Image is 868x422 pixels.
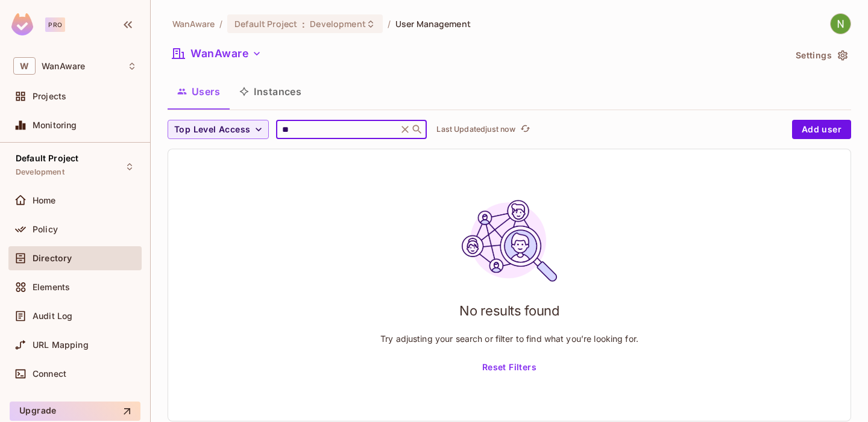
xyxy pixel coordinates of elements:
p: Last Updated just now [436,125,515,134]
span: Workspace: WanAware [42,61,85,71]
button: WanAware [168,44,266,63]
span: the active workspace [172,18,215,29]
span: User Management [395,18,471,29]
span: Development [310,18,365,29]
li: / [388,18,391,29]
h1: No results found [459,302,559,320]
button: Instances [230,76,311,107]
span: Top Level Access [174,122,250,137]
span: Default Project [16,154,78,163]
button: refresh [518,122,532,137]
span: Development [16,167,64,177]
button: Reset Filters [477,358,541,377]
button: Add user [792,120,851,139]
span: Directory [33,253,72,263]
span: URL Mapping [33,340,89,350]
img: SReyMgAAAABJRU5ErkJggg== [11,13,33,36]
li: / [219,18,222,29]
span: W [13,57,36,75]
button: Upgrade [10,402,140,421]
button: Settings [791,46,851,65]
button: Top Level Access [168,120,269,139]
span: Default Project [234,18,297,29]
button: Users [168,76,230,107]
span: Monitoring [33,120,77,130]
span: Projects [33,92,66,101]
span: Policy [33,225,58,234]
span: Click to refresh data [515,122,532,137]
span: : [301,19,306,29]
span: Connect [33,369,66,379]
span: Audit Log [33,311,72,321]
div: Pro [45,17,65,32]
p: Try adjusting your search or filter to find what you’re looking for. [380,333,638,344]
span: Elements [33,282,70,292]
img: Navanath Jadhav [831,14,851,34]
span: refresh [520,123,530,135]
span: Home [33,196,56,205]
